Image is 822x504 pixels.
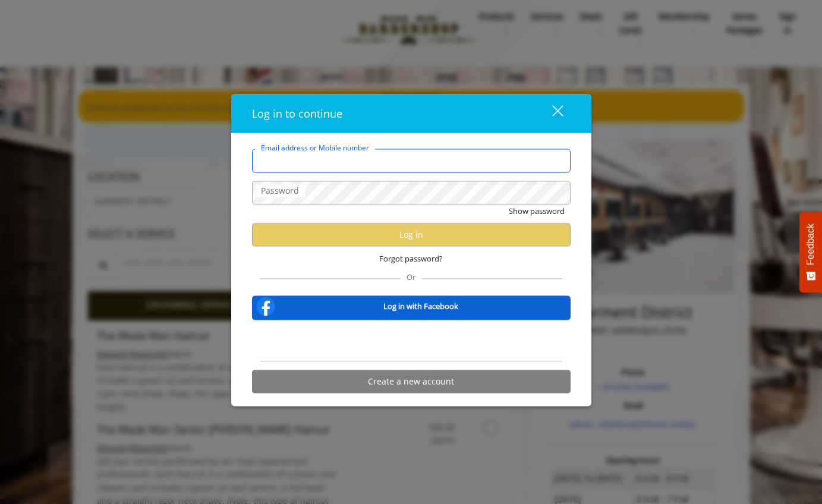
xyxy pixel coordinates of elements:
span: Feedback [805,223,816,265]
div: close dialog [538,105,562,122]
button: Show password [509,205,565,218]
span: Forgot password? [379,252,443,264]
label: Password [255,184,305,197]
iframe: Sign in with Google Button [351,327,472,354]
label: Email address or Mobile number [255,142,375,153]
div: Sign in with Google. Opens in new tab [357,327,466,354]
img: facebook-logo [254,294,278,318]
input: Email address or Mobile number [252,149,571,173]
button: close dialog [530,101,571,125]
b: Log in with Facebook [383,300,458,313]
button: Feedback - Show survey [799,212,822,292]
button: Create a new account [252,370,571,393]
button: Log in [252,223,571,246]
span: Or [401,271,421,282]
span: Log in to continue [252,106,342,121]
input: Password [252,181,571,205]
